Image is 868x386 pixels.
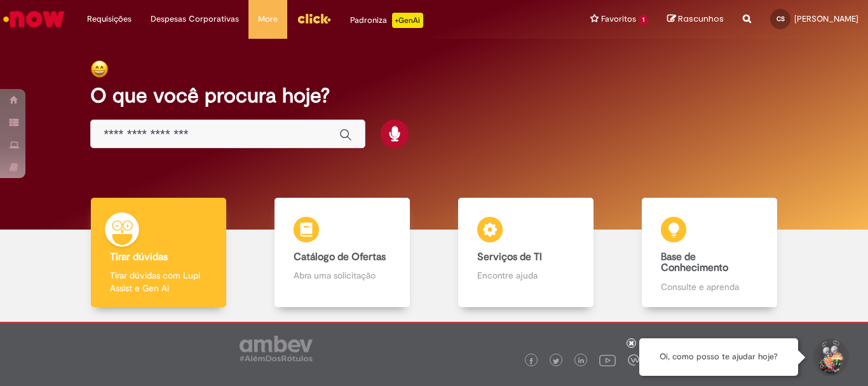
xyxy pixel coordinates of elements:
[240,336,313,361] img: logo_footer_ambev_rotulo_gray.png
[661,251,728,275] b: Base de Conhecimento
[90,60,109,78] img: happy-face.png
[87,13,132,25] span: Requisições
[639,15,648,25] span: 1
[599,352,616,368] img: logo_footer_youtube.png
[294,269,390,282] p: Abra uma solicitação
[776,15,785,23] span: CS
[628,354,639,366] img: logo_footer_workplace.png
[811,338,849,376] button: Iniciar Conversa de Suporte
[528,358,534,364] img: logo_footer_facebook.png
[578,357,585,365] img: logo_footer_linkedin.png
[258,13,278,25] span: More
[553,358,559,364] img: logo_footer_twitter.png
[392,13,423,28] p: +GenAi
[350,13,423,28] div: Padroniza
[618,198,801,308] a: Base de Conhecimento Consulte e aprenda
[110,251,168,263] b: Tirar dúvidas
[667,13,724,25] a: Rascunhos
[678,13,724,25] span: Rascunhos
[110,269,207,294] p: Tirar dúvidas com Lupi Assist e Gen Ai
[297,9,331,28] img: click_logo_yellow_360x200.png
[1,6,67,32] img: ServiceNow
[477,269,574,282] p: Encontre ajuda
[639,338,798,376] div: Oi, como posso te ajudar hoje?
[601,13,636,25] span: Favoritos
[661,280,757,293] p: Consulte e aprenda
[151,13,239,25] span: Despesas Corporativas
[434,198,618,308] a: Serviços de TI Encontre ajuda
[794,13,858,24] span: [PERSON_NAME]
[90,85,778,107] h2: O que você procura hoje?
[294,251,386,263] b: Catálogo de Ofertas
[67,198,250,308] a: Tirar dúvidas Tirar dúvidas com Lupi Assist e Gen Ai
[477,251,542,263] b: Serviços de TI
[250,198,434,308] a: Catálogo de Ofertas Abra uma solicitação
